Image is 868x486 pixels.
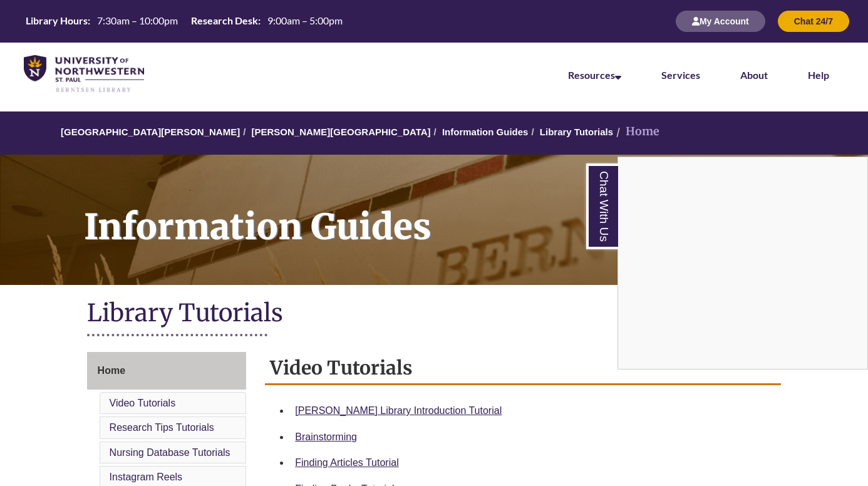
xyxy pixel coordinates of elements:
a: About [740,69,768,81]
a: Help [808,69,829,81]
a: Chat With Us [586,163,618,249]
div: Chat With Us [617,157,868,370]
img: UNWSP Library Logo [24,55,144,93]
a: Services [661,69,700,81]
iframe: Chat Widget [618,157,867,369]
a: Resources [568,69,621,81]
